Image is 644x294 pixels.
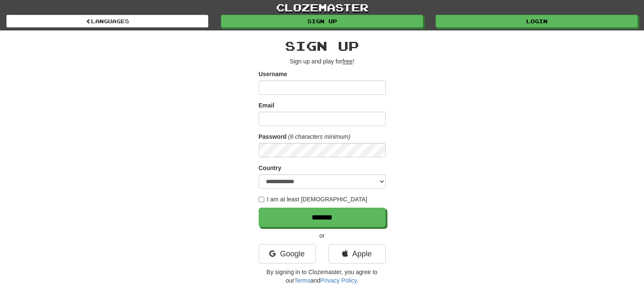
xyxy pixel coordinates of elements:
[259,101,274,110] label: Email
[259,231,386,240] p: or
[259,132,287,141] label: Password
[221,15,423,27] a: Sign up
[259,57,386,66] p: Sign up and play for !
[259,244,316,264] a: Google
[259,195,368,203] label: I am at least [DEMOGRAPHIC_DATA]
[6,15,208,27] a: Languages
[259,268,386,285] p: By signing in to Clozemaster, you agree to our and .
[259,197,264,202] input: I am at least [DEMOGRAPHIC_DATA]
[436,15,638,27] a: Login
[259,39,386,53] h2: Sign up
[329,244,386,264] a: Apple
[294,277,310,284] a: Terms
[343,58,353,65] u: free
[259,70,287,78] label: Username
[259,164,282,172] label: Country
[320,277,357,284] a: Privacy Policy
[288,133,351,140] em: (6 characters minimum)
